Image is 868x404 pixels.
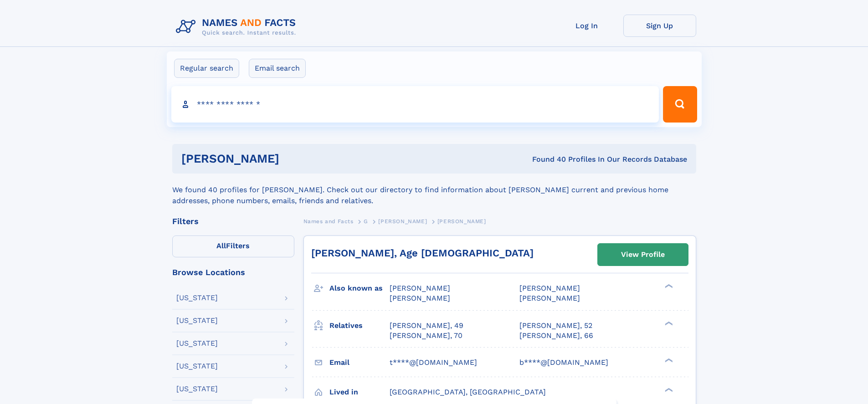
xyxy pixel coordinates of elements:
[406,154,687,164] div: Found 40 Profiles In Our Records Database
[550,15,623,37] a: Log In
[181,153,406,164] h1: [PERSON_NAME]
[172,268,294,276] div: Browse Locations
[171,86,659,123] input: search input
[519,331,593,341] a: [PERSON_NAME], 66
[623,15,696,37] a: Sign Up
[174,59,239,78] label: Regular search
[663,387,673,393] div: ❯
[172,235,294,257] label: Filters
[303,215,354,227] a: Names and Facts
[390,284,450,292] span: [PERSON_NAME]
[329,318,390,333] h3: Relatives
[329,355,390,370] h3: Email
[176,317,218,324] div: [US_STATE]
[176,294,218,302] div: [US_STATE]
[364,218,368,225] span: G
[519,294,580,302] span: [PERSON_NAME]
[390,388,546,396] span: [GEOGRAPHIC_DATA], [GEOGRAPHIC_DATA]
[663,86,697,123] button: Search Button
[390,294,450,302] span: [PERSON_NAME]
[329,281,390,296] h3: Also known as
[598,244,688,266] a: View Profile
[378,215,427,227] a: [PERSON_NAME]
[172,174,696,206] div: We found 40 profiles for [PERSON_NAME]. Check out our directory to find information about [PERSON...
[663,320,673,326] div: ❯
[519,321,592,331] a: [PERSON_NAME], 52
[176,363,218,370] div: [US_STATE]
[216,241,226,250] span: All
[329,384,390,400] h3: Lived in
[176,385,218,393] div: [US_STATE]
[364,215,368,227] a: G
[390,331,462,341] a: [PERSON_NAME], 70
[172,15,303,39] img: Logo Names and Facts
[311,247,534,259] a: [PERSON_NAME], Age [DEMOGRAPHIC_DATA]
[621,244,665,265] div: View Profile
[378,218,427,225] span: [PERSON_NAME]
[249,59,306,78] label: Email search
[390,321,463,331] a: [PERSON_NAME], 49
[519,284,580,292] span: [PERSON_NAME]
[663,357,673,363] div: ❯
[663,283,673,289] div: ❯
[176,340,218,347] div: [US_STATE]
[172,217,294,225] div: Filters
[437,218,486,225] span: [PERSON_NAME]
